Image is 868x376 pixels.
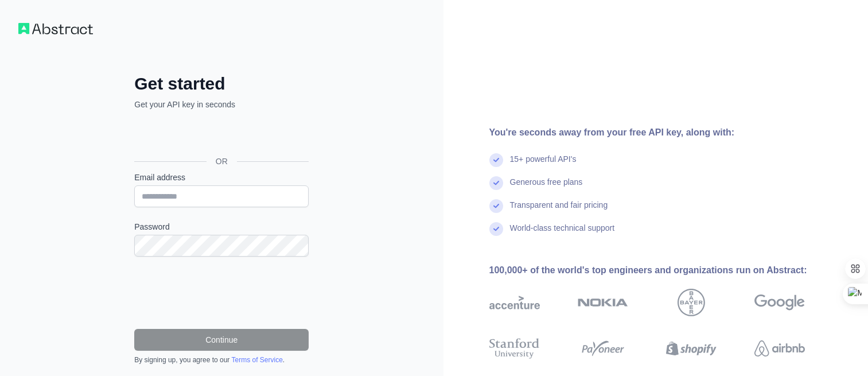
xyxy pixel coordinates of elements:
[489,289,540,316] img: accenture
[754,289,805,316] img: google
[134,270,309,315] iframe: reCAPTCHA
[489,222,503,236] img: check mark
[489,176,503,190] img: check mark
[134,73,309,94] h2: Get started
[489,263,842,277] div: 100,000+ of the world's top engineers and organizations run on Abstract:
[578,289,628,316] img: nokia
[754,336,805,361] img: airbnb
[666,336,717,361] img: shopify
[510,199,608,222] div: Transparent and fair pricing
[231,356,282,364] a: Terms of Service
[678,289,705,316] img: bayer
[489,199,503,213] img: check mark
[510,153,577,176] div: 15+ powerful API's
[207,156,237,167] span: OR
[510,176,583,199] div: Generous free plans
[134,329,309,351] button: Continue
[134,99,309,110] p: Get your API key in seconds
[134,355,309,365] div: By signing up, you agree to our .
[134,221,309,232] label: Password
[510,222,615,245] div: World-class technical support
[134,172,309,183] label: Email address
[578,336,628,361] img: payoneer
[489,126,842,139] div: You're seconds away from your free API key, along with:
[18,23,93,34] img: Workflow
[489,153,503,167] img: check mark
[129,123,312,148] iframe: Nút Đăng nhập bằng Google
[489,336,540,361] img: stanford university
